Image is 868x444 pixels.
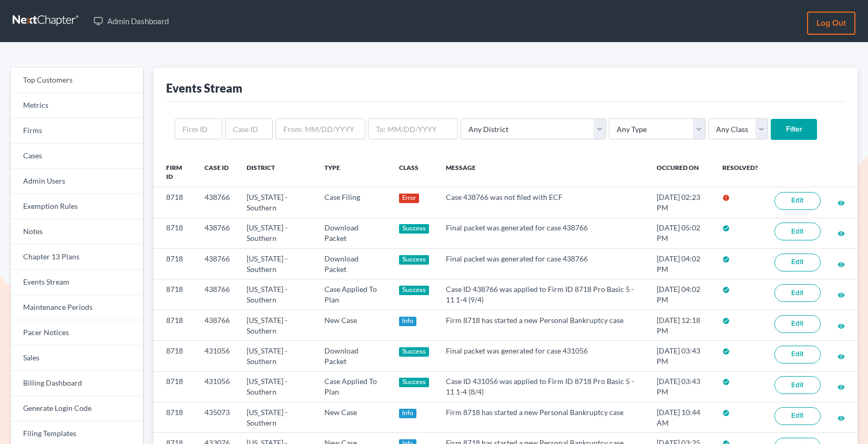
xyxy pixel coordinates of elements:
th: Resolved? [714,157,766,187]
td: [DATE] 05:02 PM [648,218,714,248]
td: [US_STATE] - Southern [238,402,316,433]
td: 8718 [154,402,196,433]
a: Billing Dashboard [11,371,143,396]
i: check_circle [722,286,730,294]
a: Pacer Notices [11,320,143,346]
td: New Case [316,402,391,433]
a: Firms [11,118,143,144]
a: visibility [838,228,845,237]
td: 431056 [196,371,238,402]
td: [US_STATE] - Southern [238,218,316,248]
i: visibility [838,353,845,360]
td: [US_STATE] - Southern [238,310,316,340]
a: visibility [838,290,845,299]
td: Case Applied To Plan [316,371,391,402]
a: visibility [838,321,845,330]
td: 435073 [196,402,238,433]
a: Chapter 13 Plans [11,245,143,270]
i: check_circle [722,348,730,355]
td: [DATE] 04:02 PM [648,249,714,279]
td: 8718 [154,218,196,248]
a: Notes [11,219,143,245]
td: 8718 [154,187,196,218]
a: Log out [807,12,855,35]
a: Admin Users [11,169,143,194]
div: Success [399,286,430,295]
a: Exemption Rules [11,194,143,219]
i: visibility [838,291,845,299]
i: check_circle [722,409,730,417]
a: Sales [11,346,143,371]
td: 8718 [154,279,196,310]
td: Download Packet [316,218,391,248]
i: visibility [838,230,845,237]
td: [US_STATE] - Southern [238,249,316,279]
a: Metrics [11,93,143,118]
a: Edit [774,192,821,210]
div: Info [399,317,417,326]
th: Firm ID [154,157,196,187]
td: 438766 [196,279,238,310]
td: Download Packet [316,249,391,279]
td: Case Filing [316,187,391,218]
td: Case ID 438766 was applied to Firm ID 8718 Pro Basic 5 - 11 1-4 (9/4) [437,279,648,310]
td: [DATE] 03:43 PM [648,371,714,402]
a: Edit [774,346,821,364]
a: visibility [838,198,845,207]
i: visibility [838,199,845,207]
td: [US_STATE] - Southern [238,187,316,218]
div: Error [399,194,420,203]
input: To: MM/DD/YYYY [368,118,458,139]
td: Case ID 431056 was applied to Firm ID 8718 Pro Basic 5 - 11 1-4 (8/4) [437,371,648,402]
td: [US_STATE] - Southern [238,279,316,310]
td: 8718 [154,249,196,279]
th: Message [437,157,648,187]
a: Edit [774,376,821,394]
input: From: MM/DD/YYYY [275,118,365,139]
div: Success [399,224,430,234]
td: Firm 8718 has started a new Personal Bankruptcy case [437,310,648,340]
a: Edit [774,254,821,271]
td: Final packet was generated for case 431056 [437,341,648,371]
i: check_circle [722,378,730,386]
input: Case ID [225,118,273,139]
th: Type [316,157,391,187]
i: visibility [838,322,845,330]
div: Events Stream [166,80,242,96]
td: Final packet was generated for case 438766 [437,218,648,248]
a: Generate Login Code [11,396,143,421]
a: visibility [838,382,845,391]
div: Success [399,255,430,265]
td: 8718 [154,341,196,371]
a: visibility [838,259,845,268]
th: District [238,157,316,187]
a: Events Stream [11,270,143,295]
a: Top Customers [11,68,143,93]
a: visibility [838,351,845,360]
td: [DATE] 03:43 PM [648,341,714,371]
td: 8718 [154,371,196,402]
input: Firm ID [175,118,222,139]
td: 8718 [154,310,196,340]
td: 438766 [196,310,238,340]
div: Success [399,347,430,357]
a: Maintenance Periods [11,295,143,320]
td: Firm 8718 has started a new Personal Bankruptcy case [437,402,648,433]
td: New Case [316,310,391,340]
td: Case 438766 was not filed with ECF [437,187,648,218]
td: [US_STATE] - Southern [238,341,316,371]
td: [US_STATE] - Southern [238,371,316,402]
td: [DATE] 04:02 PM [648,279,714,310]
td: Case Applied To Plan [316,279,391,310]
a: Edit [774,284,821,302]
i: error [722,194,730,201]
th: Occured On [648,157,714,187]
a: Edit [774,223,821,240]
td: 438766 [196,187,238,218]
input: Filter [771,119,817,140]
i: check_circle [722,317,730,325]
a: Cases [11,144,143,169]
a: Edit [774,407,821,425]
td: [DATE] 12:18 PM [648,310,714,340]
i: visibility [838,261,845,268]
